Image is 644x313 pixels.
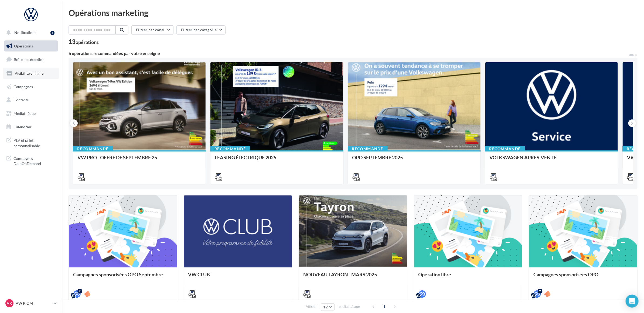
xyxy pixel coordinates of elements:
[4,298,58,308] a: VR VW RIOM
[380,302,389,311] span: 1
[485,146,525,152] div: Recommandé
[3,153,59,168] a: Campagnes DataOnDemand
[7,301,12,306] span: VR
[348,146,388,152] div: Recommandé
[76,40,99,44] div: opérations
[306,304,318,309] span: Afficher
[538,289,543,294] div: 2
[188,272,288,283] div: VW CLUB
[3,121,59,133] a: Calendrier
[3,135,59,150] a: PLV et print personnalisable
[210,146,250,152] div: Recommandé
[13,98,29,102] span: Contacts
[50,31,54,35] div: 1
[77,289,82,294] div: 2
[303,272,403,283] div: NOUVEAU TAYRON - MARS 2025
[14,44,33,48] span: Opérations
[13,155,56,166] span: Campagnes DataOnDemand
[3,54,59,65] a: Boîte de réception
[14,57,45,62] span: Boîte de réception
[3,40,59,52] a: Opérations
[16,301,52,306] p: VW RIOM
[14,30,36,35] span: Notifications
[69,51,629,56] div: 6 opérations recommandées par votre enseigne
[352,155,476,166] div: OPO SEPTEMBRE 2025
[626,295,639,308] div: Open Intercom Messenger
[3,94,59,106] a: Contacts
[131,25,173,35] button: Filtrer par canal
[176,25,226,35] button: Filtrer par catégorie
[13,84,33,89] span: Campagnes
[323,305,328,309] span: 12
[73,146,113,152] div: Recommandé
[69,9,638,17] div: Opérations marketing
[338,304,360,309] span: résultats/page
[3,81,59,92] a: Campagnes
[3,108,59,119] a: Médiathèque
[3,68,59,79] a: Visibilité en ligne
[13,125,32,129] span: Calendrier
[3,27,57,38] button: Notifications 1
[77,155,201,166] div: VW PRO - OFFRE DE SEPTEMBRE 25
[321,303,335,311] button: 12
[418,272,518,283] div: Opération libre
[13,111,36,116] span: Médiathèque
[215,155,339,166] div: LEASING ÉLECTRIQUE 2025
[490,155,614,166] div: VOLKSWAGEN APRES-VENTE
[13,137,56,148] span: PLV et print personnalisable
[69,39,99,45] div: 13
[73,272,173,283] div: Campagnes sponsorisées OPO Septembre
[15,71,43,75] span: Visibilité en ligne
[533,272,633,283] div: Campagnes sponsorisées OPO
